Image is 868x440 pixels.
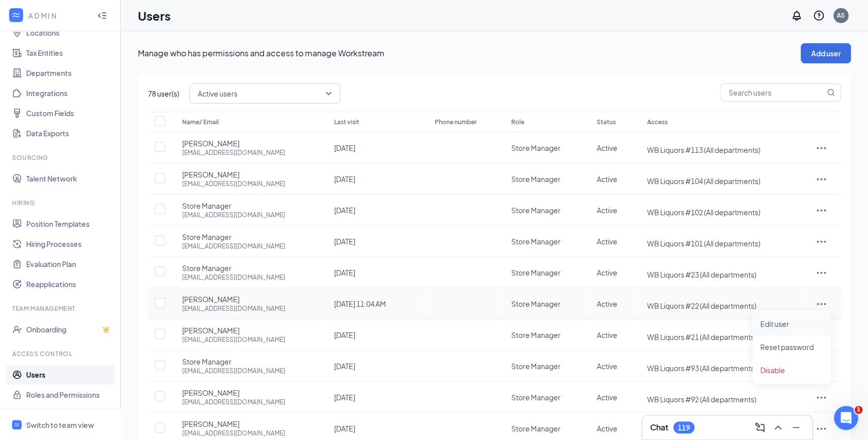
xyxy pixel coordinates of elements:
svg: ChevronUp [772,421,784,433]
span: Active [597,206,617,215]
svg: Minimize [790,421,802,433]
span: Active [597,330,617,339]
div: Access control [12,349,110,358]
span: [DATE] [334,174,355,184]
a: Tax Entities [26,43,112,63]
div: [EMAIL_ADDRESS][DOMAIN_NAME] [182,180,285,188]
span: [DATE] [334,268,355,277]
span: Store Manager [511,393,561,402]
span: Active [597,299,617,308]
span: Active [597,237,617,246]
span: [PERSON_NAME] [182,138,240,148]
svg: WorkstreamLogo [11,10,21,20]
div: AS [837,11,845,20]
th: Access [637,112,801,132]
span: Store Manager [182,357,231,367]
a: Reapplications [26,274,112,294]
div: Role [511,116,577,128]
span: [DATE] [334,393,355,402]
span: [DATE] [334,143,355,152]
span: 78 user(s) [148,88,179,99]
svg: ActionsIcon [815,142,827,154]
div: 119 [678,423,690,432]
span: Active [597,424,617,433]
div: [EMAIL_ADDRESS][DOMAIN_NAME] [182,273,285,282]
span: [PERSON_NAME] [182,325,240,335]
div: [EMAIL_ADDRESS][DOMAIN_NAME] [182,211,285,219]
svg: ActionsIcon [815,204,827,216]
span: Store Manager [511,174,561,184]
span: Active [597,174,617,184]
svg: ActionsIcon [815,298,827,310]
span: Store Manager [511,362,561,371]
div: [EMAIL_ADDRESS][DOMAIN_NAME] [182,367,285,375]
svg: ActionsIcon [815,235,827,247]
a: Roles and Permissions [26,385,112,405]
div: [EMAIL_ADDRESS][DOMAIN_NAME] [182,304,285,313]
span: Store Manager [511,268,561,277]
button: ChevronUp [770,419,786,435]
span: Store Manager [182,263,231,273]
span: [DATE] [334,237,355,246]
button: Minimize [788,419,804,435]
span: Store Manager [511,330,561,339]
div: [EMAIL_ADDRESS][DOMAIN_NAME] [182,148,285,157]
svg: ComposeMessage [754,421,766,433]
span: 1 [854,406,862,414]
div: [EMAIL_ADDRESS][DOMAIN_NAME] [182,335,285,344]
div: [EMAIL_ADDRESS][DOMAIN_NAME] [182,429,285,437]
a: OnboardingCrown [26,319,112,339]
span: WB Liquors #22 (All departments) [647,301,756,310]
span: Active [597,143,617,152]
span: [PERSON_NAME] [182,419,240,429]
th: Phone number [425,112,501,132]
a: Hiring Processes [26,234,112,254]
span: [PERSON_NAME] [182,294,240,304]
span: Active [597,362,617,371]
span: [DATE] [334,362,355,371]
span: Disable [760,366,785,375]
span: Reset password [760,342,814,351]
span: Active [597,268,617,277]
div: Name/ Email [182,116,314,128]
svg: MagnifyingGlass [827,89,835,97]
span: [PERSON_NAME] [182,388,240,398]
div: [EMAIL_ADDRESS][DOMAIN_NAME] [182,398,285,406]
a: Users [26,365,112,385]
iframe: Intercom live chat [834,406,858,430]
button: Add user [801,43,851,63]
a: Departments [26,63,112,83]
a: Custom Fields [26,103,112,123]
p: Manage who has permissions and access to manage Workstream [138,48,801,59]
span: WB Liquors #102 (All departments) [647,208,760,217]
svg: ActionsIcon [815,267,827,279]
svg: QuestionInfo [813,10,825,22]
svg: Collapse [97,11,107,21]
div: Switch to team view [26,420,94,430]
button: ComposeMessage [752,419,768,435]
span: Store Manager [511,299,561,308]
div: Hiring [12,199,110,207]
div: Team Management [12,304,110,313]
a: Position Templates [26,214,112,234]
svg: ActionsIcon [815,391,827,403]
span: [DATE] [334,424,355,433]
a: Evaluation Plan [26,254,112,274]
span: WB Liquors #113 (All departments) [647,145,760,154]
span: WB Liquors #92 (All departments) [647,395,756,404]
div: Sourcing [12,153,110,162]
span: Store Manager [182,201,231,211]
a: Integrations [26,83,112,103]
span: Active [597,393,617,402]
h1: Users [138,7,171,24]
span: Store Manager [511,143,561,152]
div: ADMIN [28,11,88,21]
span: [DATE] 11:04 AM [334,299,386,308]
svg: ActionsIcon [815,422,827,434]
span: [DATE] [334,330,355,339]
span: Store Manager [182,232,231,242]
input: Search users [721,84,825,101]
span: WB Liquors #93 (All departments) [647,364,756,373]
div: Last visit [334,116,415,128]
div: [EMAIL_ADDRESS][DOMAIN_NAME] [182,242,285,250]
